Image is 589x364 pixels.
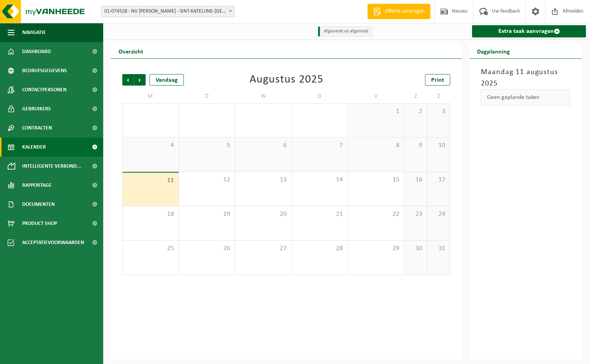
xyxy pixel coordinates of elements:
[408,107,423,116] span: 2
[352,141,400,150] span: 8
[183,107,231,116] span: 29
[122,89,179,103] td: M
[295,141,344,150] span: 7
[431,210,446,218] span: 24
[127,244,175,253] span: 25
[481,66,570,89] h3: Maandag 11 augustus 2025
[472,25,586,37] a: Extra taak aanvragen
[22,157,81,176] span: Intelligente verbond...
[179,89,235,103] td: D
[183,244,231,253] span: 26
[22,23,46,42] span: Navigatie
[101,6,234,17] span: 01-074528 - NV G DE PLECKER-LAUWERS - SINT-KATELIJNE-WAVER
[111,44,151,58] h2: Overzicht
[383,8,427,15] span: Offerte aanvragen
[431,141,446,150] span: 10
[408,244,423,253] span: 30
[127,141,175,150] span: 4
[348,89,404,103] td: V
[22,195,55,214] span: Documenten
[408,210,423,218] span: 23
[127,176,175,185] span: 11
[481,89,570,105] div: Geen geplande taken
[122,74,134,86] span: Vorige
[431,77,444,83] span: Print
[239,107,287,116] span: 30
[183,176,231,184] span: 12
[22,61,67,80] span: Bedrijfsgegevens
[427,89,450,103] td: Z
[295,107,344,116] span: 31
[22,138,46,157] span: Kalender
[295,210,344,218] span: 21
[239,141,287,150] span: 6
[425,74,450,86] a: Print
[250,74,323,86] div: Augustus 2025
[183,210,231,218] span: 19
[469,44,518,58] h2: Dagplanning
[292,89,348,103] td: D
[431,244,446,253] span: 31
[367,4,430,19] a: Offerte aanvragen
[295,244,344,253] span: 28
[352,107,400,116] span: 1
[431,107,446,116] span: 3
[22,42,51,61] span: Dashboard
[318,26,372,37] li: Afgewerkt en afgemeld
[431,176,446,184] span: 17
[352,176,400,184] span: 15
[127,107,175,116] span: 28
[22,118,52,138] span: Contracten
[22,99,51,118] span: Gebruikers
[22,233,84,252] span: Acceptatievoorwaarden
[408,141,423,150] span: 9
[22,176,52,195] span: Rapportage
[404,89,427,103] td: Z
[239,244,287,253] span: 27
[22,80,67,99] span: Contactpersonen
[408,176,423,184] span: 16
[239,210,287,218] span: 20
[235,89,292,103] td: W
[183,141,231,150] span: 5
[352,244,400,253] span: 29
[127,210,175,218] span: 18
[239,176,287,184] span: 13
[101,6,235,17] span: 01-074528 - NV G DE PLECKER-LAUWERS - SINT-KATELIJNE-WAVER
[352,210,400,218] span: 22
[134,74,146,86] span: Volgende
[149,74,184,86] div: Vandaag
[22,214,57,233] span: Product Shop
[295,176,344,184] span: 14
